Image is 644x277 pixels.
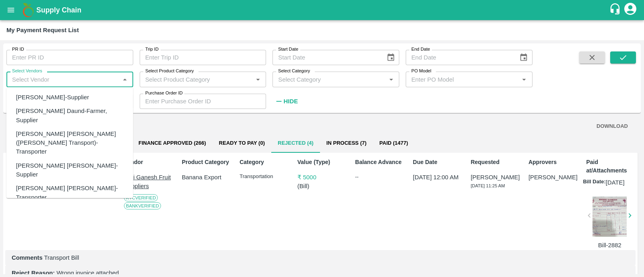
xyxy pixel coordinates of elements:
div: [PERSON_NAME]-Supplier [16,93,89,102]
div: -- [355,173,404,181]
input: Select Product Category [142,74,251,84]
a: Supply Chain [36,4,609,16]
p: Requested [471,158,520,166]
label: Select Category [278,68,310,74]
input: Enter Trip ID [140,50,266,65]
button: Hide [272,94,300,108]
p: Transportation [239,173,289,181]
input: Start Date [272,50,380,65]
button: Paid (1477) [373,133,415,153]
div: [PERSON_NAME] [PERSON_NAME] ([PERSON_NAME] Transport)-Transporter [16,129,127,156]
button: open drawer [2,1,20,19]
p: ₹ 5000 [297,173,347,182]
button: Close [120,74,130,84]
button: Choose date [516,50,531,65]
input: Enter Purchase Order ID [140,94,266,109]
button: Rejected (4) [271,133,320,153]
label: Start Date [278,46,298,53]
p: Balance Advance [355,158,404,166]
b: Comments [12,254,43,261]
button: Ready To Pay (0) [213,133,271,153]
b: Reject Reason: [12,270,55,276]
p: ( Bill ) [297,182,347,191]
label: Select Vendors [12,68,42,74]
div: [PERSON_NAME] [PERSON_NAME]-Transporter [16,184,127,202]
input: Select Vendor [9,74,118,84]
p: Transport Bill [12,253,629,262]
p: Product Category [182,158,231,166]
span: Bank Verified [124,202,161,209]
label: Select Product Category [145,68,194,74]
button: Choose date [383,50,398,65]
div: account of current user [623,2,638,18]
strong: Hide [284,98,298,105]
button: Open [253,74,263,84]
p: [PERSON_NAME] [528,173,578,182]
p: [PERSON_NAME] [471,173,520,182]
p: Paid at/Attachments [586,158,635,175]
label: PO Model [411,68,431,74]
input: Enter PO Model [408,74,517,84]
p: Approvers [528,158,578,166]
label: Trip ID [145,46,159,53]
p: Category [239,158,289,166]
p: Due Date [413,158,462,166]
input: Select Category [275,74,384,84]
p: Banana Export [182,173,231,182]
button: In Process (7) [320,133,373,153]
div: [PERSON_NAME] [PERSON_NAME]-Supplier [16,161,127,179]
img: logo [20,2,36,18]
label: Purchase Order ID [145,90,183,96]
span: KYC Verified [124,194,158,201]
span: [DATE] 11:25 AM [471,183,505,188]
div: customer-support [609,3,623,17]
p: [DATE] [606,178,625,187]
p: [DATE] 12:00 AM [413,173,462,182]
label: End Date [411,46,430,53]
button: Finance Approved (266) [132,133,213,153]
p: Shri Ganesh Fruit Suppliers [124,173,173,191]
input: End Date [406,50,513,65]
button: Open [386,74,396,84]
p: Vendor [124,158,173,166]
b: Supply Chain [36,6,81,14]
div: My Payment Request List [6,25,79,35]
p: Value (Type) [297,158,347,166]
label: PR ID [12,46,24,53]
p: Bill-2882 [592,241,627,250]
button: DOWNLOAD [593,119,631,133]
input: Enter PR ID [6,50,133,65]
button: Open [519,74,529,84]
div: [PERSON_NAME] Daund-Farmer, Supplier [16,107,127,125]
p: Bill Date: [583,178,605,187]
